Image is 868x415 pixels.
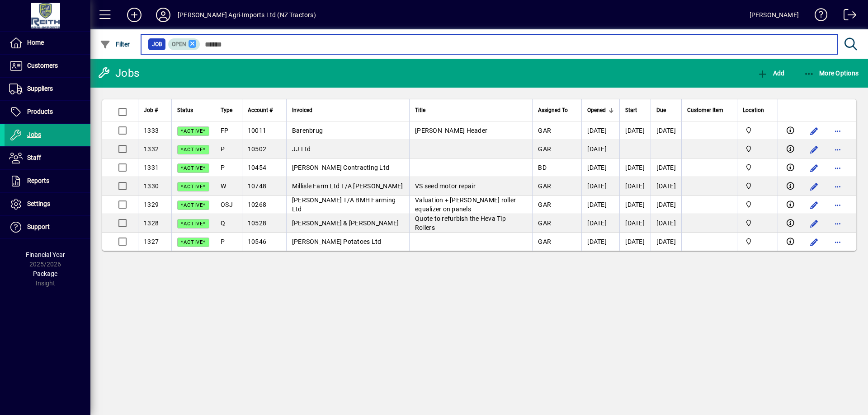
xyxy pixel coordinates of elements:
[757,70,784,77] span: Add
[144,145,159,153] span: 1332
[415,105,425,115] span: Title
[27,62,58,69] span: Customers
[221,127,229,134] span: FP
[27,85,53,92] span: Suppliers
[619,214,651,233] td: [DATE]
[415,182,476,190] span: VS seed motor repair
[807,179,821,194] button: Edit
[802,65,861,81] button: More Options
[581,214,619,233] td: [DATE]
[5,78,90,100] a: Suppliers
[651,214,681,233] td: [DATE]
[830,235,845,249] button: More options
[651,159,681,177] td: [DATE]
[144,182,159,190] span: 1330
[804,70,859,77] span: More Options
[755,65,787,81] button: Add
[581,121,619,140] td: [DATE]
[221,238,225,245] span: P
[248,219,266,227] span: 10528
[248,105,281,115] div: Account #
[415,196,516,213] span: Valuation + [PERSON_NAME] roller equalizer on panels
[538,105,576,115] div: Assigned To
[97,66,139,80] div: Jobs
[248,145,266,153] span: 10502
[27,200,50,207] span: Settings
[27,39,44,46] span: Home
[743,163,772,173] span: Ashburton
[743,105,772,115] div: Location
[807,124,821,138] button: Edit
[807,198,821,212] button: Edit
[651,121,681,140] td: [DATE]
[743,126,772,135] span: Ashburton
[221,219,225,227] span: Q
[248,127,266,134] span: 10011
[581,177,619,196] td: [DATE]
[152,40,162,49] span: Job
[5,55,90,77] a: Customers
[587,105,614,115] div: Opened
[5,193,90,215] a: Settings
[144,105,166,115] div: Job #
[581,159,619,177] td: [DATE]
[292,196,396,213] span: [PERSON_NAME] T/A BMH Farming Ltd
[587,105,606,115] span: Opened
[144,127,159,134] span: 1333
[144,219,159,227] span: 1328
[5,101,90,123] a: Products
[830,124,845,138] button: More options
[292,182,403,190] span: Millisle Farm Ltd T/A [PERSON_NAME]
[538,164,547,171] span: BD
[743,181,772,191] span: Ashburton
[619,177,651,196] td: [DATE]
[292,219,399,227] span: [PERSON_NAME] & [PERSON_NAME]
[625,105,637,115] span: Start
[292,105,404,115] div: Invoiced
[248,182,266,190] span: 10748
[292,145,311,153] span: JJ Ltd
[292,164,389,171] span: [PERSON_NAME] Contracting Ltd
[830,198,845,212] button: More options
[581,196,619,214] td: [DATE]
[538,238,551,245] span: GAR
[168,38,200,50] mat-chip: Open Status: Open
[538,182,551,190] span: GAR
[100,41,130,48] span: Filter
[5,216,90,238] a: Support
[415,215,506,231] span: Quote to refurbish the Heva Tip Rollers
[837,2,857,31] a: Logout
[743,218,772,228] span: Ashburton
[619,121,651,140] td: [DATE]
[248,164,266,171] span: 10454
[656,105,666,115] span: Due
[26,251,65,258] span: Financial Year
[656,105,676,115] div: Due
[415,127,487,134] span: [PERSON_NAME] Header
[27,177,49,184] span: Reports
[538,145,551,153] span: GAR
[807,235,821,249] button: Edit
[807,216,821,231] button: Edit
[120,7,149,23] button: Add
[248,201,266,208] span: 10268
[5,147,90,169] a: Staff
[221,201,233,208] span: OSJ
[178,8,316,22] div: [PERSON_NAME] Agri-Imports Ltd (NZ Tractors)
[221,182,226,190] span: W
[830,216,845,231] button: More options
[807,161,821,175] button: Edit
[144,201,159,208] span: 1329
[292,238,382,245] span: [PERSON_NAME] Potatoes Ltd
[149,7,178,23] button: Profile
[27,108,53,115] span: Products
[651,233,681,251] td: [DATE]
[221,164,225,171] span: P
[538,105,568,115] span: Assigned To
[248,238,266,245] span: 10546
[5,170,90,192] a: Reports
[5,32,90,54] a: Home
[144,105,158,115] span: Job #
[538,127,551,134] span: GAR
[830,142,845,157] button: More options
